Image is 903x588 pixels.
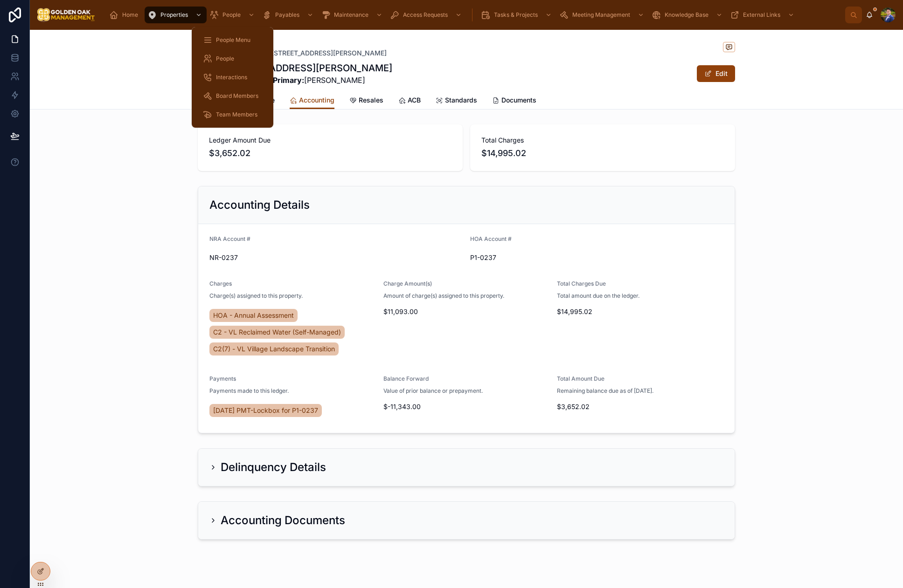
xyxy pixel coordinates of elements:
a: Home [106,7,145,23]
a: People [207,7,259,23]
span: $14,995.02 [481,147,724,160]
span: People [216,55,234,62]
span: Balance Forward [383,375,429,382]
span: Home [122,11,138,19]
span: C2 - VL Reclaimed Water (Self-Managed) [213,328,341,337]
span: NRA Account # [209,235,250,242]
span: $14,995.02 [557,307,723,316]
img: App logo [37,7,95,22]
span: Total Charges Due [557,280,606,287]
a: Payables [259,7,318,23]
h1: 2-37 | [STREET_ADDRESS][PERSON_NAME] [198,62,392,75]
span: Properties [160,11,188,19]
a: [DATE] PMT-Lockbox for P1-0237 [209,404,322,417]
span: [PERSON_NAME] | [PERSON_NAME] [198,75,392,86]
a: Tasks & Projects [478,7,556,23]
span: HOA - Annual Assessment [213,311,294,320]
span: Amount of charge(s) assigned to this property. [383,292,504,300]
a: Meeting Management [556,7,649,23]
span: ACB [408,96,421,105]
span: C2(7) - VL Village Landscape Transition [213,344,335,354]
button: Edit [697,65,735,82]
h2: Accounting Documents [221,513,345,528]
a: Documents [492,92,536,110]
a: External Links [727,7,799,23]
span: Maintenance [334,11,368,19]
span: Board Members [216,92,258,100]
a: People [197,50,268,67]
span: Access Requests [403,11,448,19]
span: Payments [209,375,236,382]
span: HOA Account # [470,235,512,242]
a: Accounting [290,92,334,109]
span: Total Charges [481,136,724,145]
span: NR-0237 [209,253,463,262]
span: Charge Amount(s) [383,280,432,287]
span: $3,652.02 [209,147,451,160]
span: Payables [275,11,299,19]
h2: Delinquency Details [221,460,326,475]
span: Meeting Management [572,11,630,19]
a: C2 - VL Reclaimed Water (Self-Managed) [209,326,345,339]
a: Knowledge Base [649,7,727,23]
a: C2(7) - VL Village Landscape Transition [209,342,339,356]
a: HOA - Annual Assessment [209,309,298,322]
span: Team Members [216,111,257,118]
span: Payments made to this ledger. [209,387,289,395]
span: Standards [445,96,477,105]
span: Resales [359,96,383,105]
span: External Links [743,11,780,19]
strong: Primary: [273,75,304,85]
span: $11,093.00 [383,307,550,316]
span: [DATE] PMT-Lockbox for P1-0237 [213,406,318,415]
span: Charges [209,280,232,287]
span: Value of prior balance or prepayment. [383,387,483,395]
a: Resales [349,92,383,110]
a: Access Requests [387,7,466,23]
a: Board Members [197,88,268,104]
span: Total amount due on the ledger. [557,292,639,300]
span: Ledger Amount Due [209,136,451,145]
span: $3,652.02 [557,402,723,411]
a: ACB [398,92,421,110]
a: Standards [436,92,477,110]
span: Accounting [299,96,334,105]
span: Tasks & Projects [494,11,538,19]
span: People Menu [216,36,250,44]
span: Knowledge Base [665,11,709,19]
span: Interactions [216,74,247,81]
span: Documents [501,96,536,105]
h2: Accounting Details [209,198,310,212]
a: People Menu [197,32,268,48]
a: Maintenance [318,7,387,23]
span: People [222,11,241,19]
span: Charge(s) assigned to this property. [209,292,303,300]
a: 2-37 | [STREET_ADDRESS][PERSON_NAME] [250,48,387,58]
span: $-11,343.00 [383,402,550,411]
a: Interactions [197,69,268,86]
span: P1-0237 [470,253,723,262]
span: Remaining balance due as of [DATE]. [557,387,653,395]
a: Team Members [197,106,268,123]
div: scrollable content [103,5,845,25]
a: Properties [145,7,207,23]
span: Total Amount Due [557,375,604,382]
